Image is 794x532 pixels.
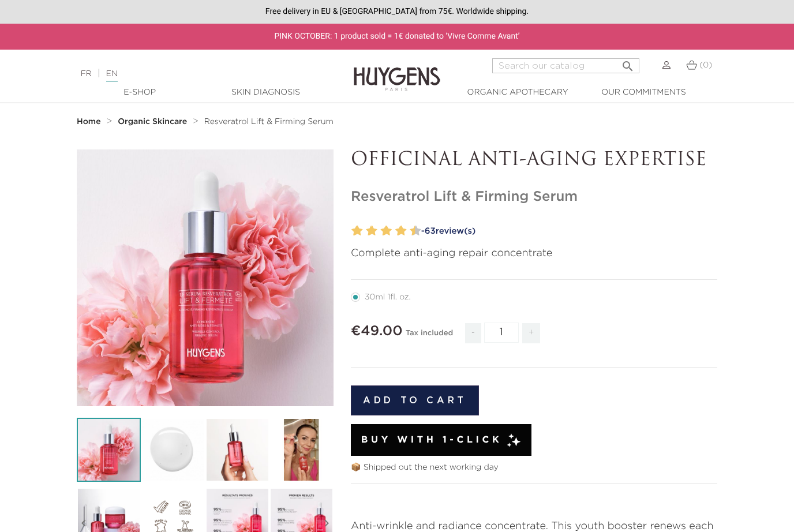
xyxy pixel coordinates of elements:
a: -63review(s) [417,223,717,240]
div: Tax included [406,321,453,352]
strong: Home [77,118,101,126]
a: Home [77,117,103,126]
span: €49.00 [351,324,403,338]
label: 7 [393,223,397,239]
a: FR [81,70,92,78]
img: Huygens [354,48,440,93]
strong: Organic Skincare [118,118,187,126]
a: Organic Apothecary [460,87,575,99]
label: 4 [369,223,377,239]
button: Add to cart [351,385,479,415]
span: - [465,323,481,343]
h1: Resveratrol Lift & Firming Serum [351,189,717,205]
div: | [75,67,323,81]
a: Skin Diagnosis [208,87,323,99]
label: 3 [364,223,368,239]
span: + [522,323,541,343]
p: OFFICINAL ANTI-AGING EXPERTISE [351,149,717,171]
label: 6 [383,223,392,239]
label: 10 [413,223,421,239]
label: 9 [407,223,411,239]
p: Complete anti-aging repair concentrate [351,246,717,261]
a: Our commitments [586,87,701,99]
label: 8 [398,223,406,239]
span: Resveratrol Lift & Firming Serum [204,118,334,126]
label: 2 [354,223,363,239]
input: Quantity [484,323,519,343]
a: Resveratrol Lift & Firming Serum [204,117,334,126]
label: 1 [349,223,353,239]
span: (0) [699,61,712,69]
p: 📦 Shipped out the next working day [351,462,717,474]
span: 63 [425,227,436,235]
label: 30ml 1fl. oz. [351,293,425,302]
a: E-Shop [82,87,197,99]
button:  [617,55,638,70]
label: 5 [379,223,383,239]
a: EN [106,70,118,82]
input: Search [492,58,639,73]
a: Organic Skincare [118,117,190,126]
i:  [621,56,635,70]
